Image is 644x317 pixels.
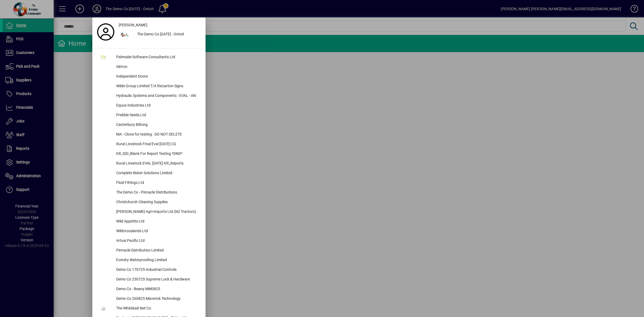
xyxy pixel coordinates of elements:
div: The Demo Co [DATE] - Ontoit [133,30,203,39]
button: MA - Clone for testing - DO NOT DELETE [95,130,203,140]
button: Equus Industries Ltd [95,101,203,111]
a: [PERSON_NAME] [116,20,203,30]
a: Profile [95,27,116,37]
div: Demo Co - Beany MM0825 [112,285,203,294]
div: The Whitebait Net Co [112,304,203,314]
div: Rural Livestock EVAL [DATE] KR_Reports [112,159,203,169]
button: [PERSON_NAME] Agri-Imports Ltd (NZ Tractors) [95,207,203,217]
button: Aktron [95,62,203,72]
button: Wildcrosslands Ltd [95,227,203,236]
button: Hydraulic Systems and Components - EVAL - AN [95,91,203,101]
div: Wildcrosslands Ltd [112,227,203,236]
button: Rural Livestock FInal Eval [DATE] CG [95,140,203,149]
div: KR_IDD_Blank For Report Testing *DND* [112,149,203,159]
button: Demo Co 230725 Supreme Lock & Hardware [95,275,203,285]
button: Complete Water Solutions Limited [95,169,203,178]
button: Palmside Software Consultants Ltd [95,53,203,62]
button: Prebble Seeds Ltd [95,111,203,120]
button: The Demo Co - Pinnacle Distributions [95,188,203,198]
div: Hydraulic Systems and Components - EVAL - AN [112,91,203,101]
button: Demo Co 170725 Industrial Controls [95,265,203,275]
div: Wilde Group Limited T/A Riccarton Signs [112,82,203,91]
button: Demo Co 260825 Maverick Technology [95,294,203,304]
button: The Demo Co [DATE] - Ontoit [116,30,203,39]
div: Rural Livestock FInal Eval [DATE] CG [112,140,203,149]
div: Equus Industries Ltd [112,101,203,111]
button: Artusi Pacific Ltd [95,236,203,246]
div: Demo Co 170725 Industrial Controls [112,265,203,275]
div: Artusi Pacific Ltd [112,236,203,246]
button: Pinnacle Distribution Limited [95,246,203,256]
div: MA - Clone for testing - DO NOT DELETE [112,130,203,140]
button: Wild Appetite Ltd [95,217,203,227]
button: KR_IDD_Blank For Report Testing *DND* [95,149,203,159]
button: The Whitebait Net Co [95,304,203,314]
div: Fluid Fittings Ltd [112,178,203,188]
button: Fluid Fittings Ltd [95,178,203,188]
div: Demo Co 260825 Maverick Technology [112,294,203,304]
button: Independent Doors [95,72,203,82]
div: Demo Co 230725 Supreme Lock & Hardware [112,275,203,285]
div: [PERSON_NAME] Agri-Imports Ltd (NZ Tractors) [112,207,203,217]
div: Aktron [112,62,203,72]
button: Canterbury Biltong [95,120,203,130]
button: Rural Livestock EVAL [DATE] KR_Reports [95,159,203,169]
span: [PERSON_NAME] [119,22,147,28]
div: Prebble Seeds Ltd [112,111,203,120]
button: Christchurch Cleaning Supplies [95,198,203,207]
button: Wilde Group Limited T/A Riccarton Signs [95,82,203,91]
div: Palmside Software Consultants Ltd [112,53,203,62]
div: Wild Appetite Ltd [112,217,203,227]
div: Christchurch Cleaning Supplies [112,198,203,207]
div: Canterbury Biltong [112,120,203,130]
div: Pinnacle Distribution Limited [112,246,203,256]
button: Demo Co - Beany MM0825 [95,285,203,294]
div: Complete Water Solutions Limited [112,169,203,178]
div: The Demo Co - Pinnacle Distributions [112,188,203,198]
div: Independent Doors [112,72,203,82]
button: Everdry Waterproofing Limited [95,256,203,265]
div: Everdry Waterproofing Limited [112,256,203,265]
